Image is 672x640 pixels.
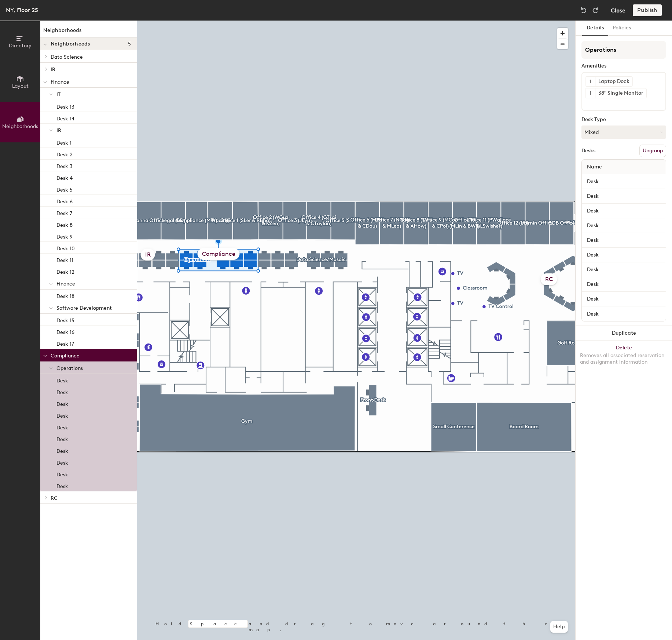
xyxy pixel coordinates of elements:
p: Desk [56,411,68,419]
p: Desk 13 [56,102,74,110]
div: Laptop Dock [595,77,632,86]
input: Unnamed desk [583,235,664,246]
div: RC [541,273,557,285]
p: Desk 3 [56,161,73,170]
p: Desk [56,446,68,454]
button: Details [582,21,608,36]
p: Desk 17 [56,339,74,347]
h1: Neighborhoods [40,26,137,38]
div: IR [141,249,155,261]
span: Finance [56,281,75,287]
p: Desk 1 [56,138,71,146]
span: 5 [128,41,131,47]
input: Unnamed desk [583,309,664,319]
div: Desk Type [581,117,666,123]
p: Desk [56,375,68,384]
p: Desk 8 [56,220,73,228]
input: Unnamed desk [583,221,664,231]
button: Mixed [581,126,666,139]
p: Desk [56,399,68,407]
p: Desk 5 [56,185,73,193]
img: Redo [592,7,599,14]
p: Desk 15 [56,315,74,324]
p: Desk 12 [56,267,74,275]
div: Amenities [581,63,666,69]
span: Neighborhoods [2,123,38,130]
div: Desks [581,148,595,154]
button: 1 [585,77,595,86]
p: IR [51,64,131,74]
button: Close [611,4,625,16]
img: Undo [580,7,587,14]
input: Unnamed desk [583,265,664,275]
input: Unnamed desk [583,177,664,187]
p: Finance [51,77,131,86]
button: DeleteRemoves all associated reservation and assignment information [576,341,672,373]
span: Operations [56,365,83,371]
span: Directory [9,43,32,49]
button: Policies [608,21,635,36]
span: Software Development [56,305,112,311]
p: Desk 14 [56,113,74,122]
div: NY, Floor 25 [6,6,38,15]
p: Desk [56,422,68,431]
p: Desk 6 [56,196,73,205]
span: Layout [12,83,29,89]
input: Unnamed desk [583,250,664,260]
span: Name [583,160,606,174]
p: Compliance [51,350,131,360]
p: Desk [56,458,68,466]
button: 1 [585,88,595,98]
p: Desk 4 [56,173,73,181]
span: Neighborhoods [51,41,90,47]
p: Desk [56,434,68,443]
p: Desk [56,481,68,490]
button: Help [550,621,568,633]
p: Desk 7 [56,208,72,217]
p: Desk 11 [56,255,73,263]
div: 38" Single Monitor [595,88,646,98]
input: Unnamed desk [583,294,664,304]
p: Desk 16 [56,327,74,335]
p: Desk 2 [56,149,73,158]
input: Unnamed desk [583,191,664,201]
p: Desk 10 [56,243,75,252]
p: RC [51,493,131,502]
span: IR [56,127,61,134]
p: Desk 9 [56,232,73,240]
div: Compliance [198,248,240,260]
p: Data Science [51,52,131,61]
p: Desk [56,469,68,478]
p: Desk [56,387,68,396]
p: Desk 18 [56,291,74,299]
div: Removes all associated reservation and assignment information [580,352,668,366]
span: IT [56,91,60,98]
span: 1 [590,90,591,97]
button: Duplicate [576,326,672,341]
span: 1 [590,78,591,86]
input: Unnamed desk [583,206,664,216]
button: Ungroup [639,145,666,157]
input: Unnamed desk [583,279,664,290]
